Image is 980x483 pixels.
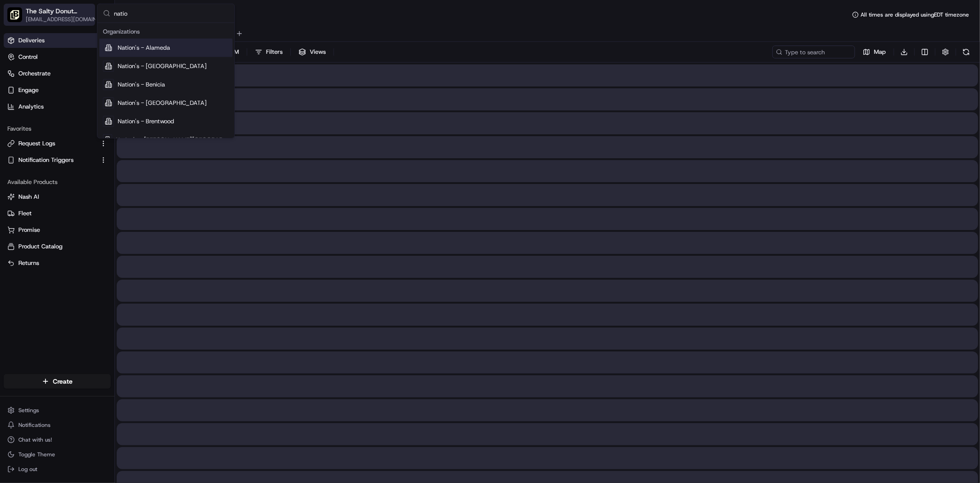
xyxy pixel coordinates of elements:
[28,167,74,175] span: [PERSON_NAME]
[4,175,111,190] div: Available Products
[772,46,855,58] input: Type to search
[18,86,39,94] span: Engage
[18,407,39,414] span: Settings
[118,44,170,52] span: Nation's - Alameda
[18,421,51,429] span: Notifications
[4,448,111,461] button: Toggle Theme
[26,16,104,23] button: [EMAIL_ADDRESS][DOMAIN_NAME]
[18,242,62,251] span: Product Catalog
[4,404,111,417] button: Settings
[4,223,111,237] button: Promise
[9,88,26,104] img: 1736555255976-a54dd68f-1ca7-489b-9aae-adbdc363a1c4
[18,466,37,473] span: Log out
[7,156,96,164] a: Notification Triggers
[18,209,32,218] span: Fleet
[18,259,39,267] span: Returns
[7,259,107,267] a: Returns
[18,226,40,234] span: Promise
[41,88,151,97] div: Start new chat
[18,139,55,148] span: Request Logs
[6,202,74,218] a: 📗Knowledge Base
[91,228,111,235] span: Pylon
[99,25,232,39] div: Organizations
[7,193,107,201] a: Nash AI
[142,118,167,129] button: See all
[9,159,24,173] img: Masood Aslam
[87,206,147,215] span: API Documentation
[26,6,94,16] button: The Salty Donut ([GEOGRAPHIC_DATA])
[28,143,74,150] span: [PERSON_NAME]
[266,48,283,56] span: Filters
[76,167,79,175] span: •
[118,62,207,70] span: Nation's - [GEOGRAPHIC_DATA]
[53,377,73,386] span: Create
[74,202,151,218] a: 💻API Documentation
[18,168,26,175] img: 1736555255976-a54dd68f-1ca7-489b-9aae-adbdc363a1c4
[18,193,39,201] span: Nash AI
[7,139,96,148] a: Request Logs
[19,88,36,104] img: 9188753566659_6852d8bf1fb38e338040_72.png
[18,143,26,150] img: 1736555255976-a54dd68f-1ca7-489b-9aae-adbdc363a1c4
[7,242,107,251] a: Product Catalog
[9,134,24,149] img: Brittany Newman
[4,33,111,48] a: Deliveries
[4,121,111,136] div: Favorites
[4,374,111,389] button: Create
[859,46,890,58] button: Map
[7,226,107,234] a: Promise
[4,50,111,64] button: Control
[4,239,111,254] button: Product Catalog
[960,46,973,58] button: Refresh
[4,83,111,98] button: Engage
[116,136,229,144] span: Nation's - [PERSON_NAME][GEOGRAPHIC_DATA]
[295,46,330,58] button: Views
[4,463,111,476] button: Log out
[861,11,969,18] span: All times are displayed using EDT timezone
[874,48,886,56] span: Map
[78,207,85,214] div: 💻
[9,37,167,52] p: Welcome 👋
[4,190,111,204] button: Nash AI
[9,120,62,127] div: Past conversations
[4,419,111,431] button: Notifications
[81,167,100,175] span: [DATE]
[18,69,51,78] span: Orchestrate
[97,23,234,138] div: Suggestions
[4,99,111,114] a: Analytics
[7,209,107,218] a: Fleet
[251,46,287,58] button: Filters
[4,256,111,270] button: Returns
[18,206,70,215] span: Knowledge Base
[4,66,111,81] button: Orchestrate
[4,153,111,167] button: Notification Triggers
[18,436,52,443] span: Chat with us!
[118,80,165,89] span: Nation's - Benicia
[81,143,100,150] span: [DATE]
[76,143,79,150] span: •
[18,156,74,164] span: Notification Triggers
[18,103,44,111] span: Analytics
[41,97,126,104] div: We're available if you need us!
[4,433,111,446] button: Chat with us!
[4,206,111,221] button: Fleet
[18,36,45,45] span: Deliveries
[7,7,22,22] img: The Salty Donut (Plaza Midwood)
[310,48,326,56] span: Views
[156,91,167,102] button: Start new chat
[24,59,165,69] input: Got a question? Start typing here...
[118,99,207,107] span: Nation's - [GEOGRAPHIC_DATA]
[4,136,111,151] button: Request Logs
[9,9,28,28] img: Nash
[18,53,38,61] span: Control
[114,4,229,23] input: Search...
[9,207,17,214] div: 📗
[65,228,111,235] a: Powered byPylon
[18,451,55,458] span: Toggle Theme
[4,4,95,26] button: The Salty Donut (Plaza Midwood)The Salty Donut ([GEOGRAPHIC_DATA])[EMAIL_ADDRESS][DOMAIN_NAME]
[118,117,174,126] span: Nation's - Brentwood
